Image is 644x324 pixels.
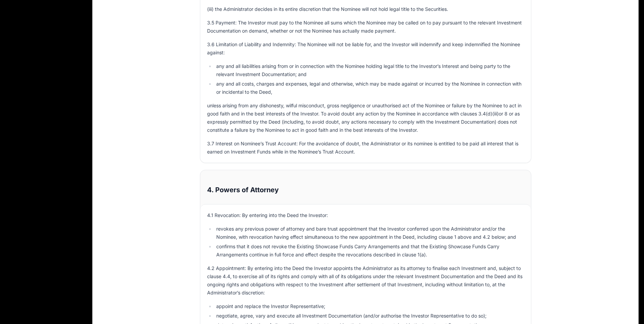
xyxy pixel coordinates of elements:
p: 4.1 Revocation: By entering into the Deed the Investor: [207,211,524,219]
li: any and all costs, charges and expenses, legal and otherwise, which may be made against or incurr... [215,80,524,96]
li: negotiate, agree, vary and execute all Investment Documentation (and/or authorise the Investor Re... [215,312,524,320]
li: confirms that it does not revoke the Existing Showcase Funds Carry Arrangements and that the Exis... [215,242,524,259]
p: (iii) the Administrator decides in its entire discretion that the Nominee will not hold legal tit... [207,5,524,13]
h2: 4. Powers of Attorney [207,185,524,195]
p: 3.7 Interest on Nominee’s Trust Account: For the avoidance of doubt, the Administrator or its nom... [207,140,524,156]
p: unless arising from any dishonesty, wilful misconduct, gross negligence or unauthorised act of th... [207,102,524,134]
iframe: Chat Widget [610,291,644,324]
p: 4.2 Appointment: By entering into the Deed the Investor appoints the Administrator as its attorne... [207,264,524,297]
p: 3.6 Limitation of Liability and Indemnity: The Nominee will not be liable for, and the Investor w... [207,40,524,57]
li: revokes any previous power of attorney and bare trust appointment that the Investor conferred upo... [215,225,524,241]
li: any and all liabilities arising from or in connection with the Nominee holding legal title to the... [215,62,524,78]
p: 3.5 Payment: The Investor must pay to the Nominee all sums which the Nominee may be called on to ... [207,19,524,35]
li: appoint and replace the Investor Representative; [215,302,524,310]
